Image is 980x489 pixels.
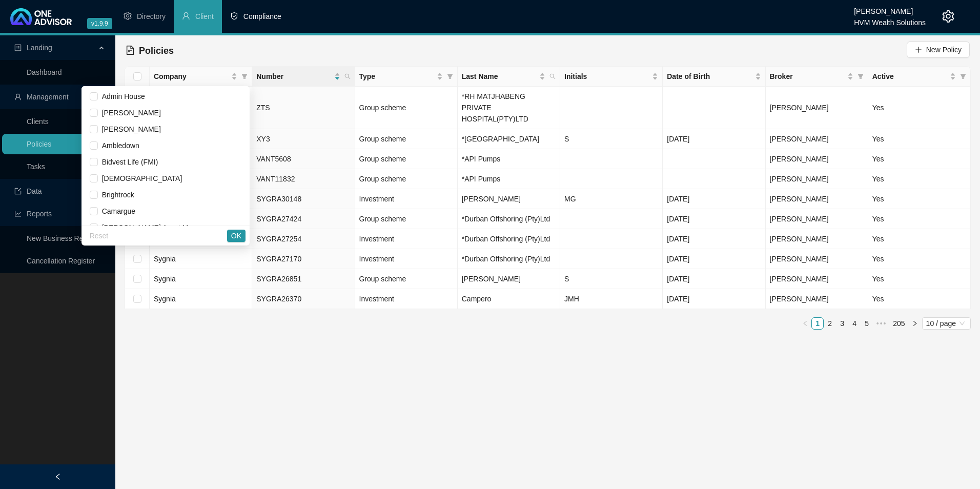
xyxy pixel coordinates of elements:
[256,255,301,263] span: SYGRA27170
[458,149,560,169] td: *API Pumps
[958,69,968,84] span: filter
[458,67,560,87] th: Last Name
[849,318,860,329] a: 4
[560,129,663,149] td: S
[256,295,301,303] span: SYGRA26370
[960,73,966,79] span: filter
[27,140,51,148] a: Policies
[868,129,971,149] td: Yes
[907,42,970,58] button: New Policy
[54,473,62,480] span: left
[98,141,139,150] span: Ambledown
[836,317,848,330] li: 3
[243,12,281,21] span: Compliance
[359,195,394,203] span: Investment
[458,229,560,249] td: *Durban Offshoring (Pty)Ltd
[868,189,971,209] td: Yes
[359,71,435,82] span: Type
[359,275,406,283] span: Group scheme
[915,46,922,53] span: plus
[98,223,214,232] span: [PERSON_NAME] Asset Managers
[458,249,560,269] td: *Durban Offshoring (Pty)Ltd
[256,175,295,183] span: VANT11832
[770,215,829,223] span: [PERSON_NAME]
[154,71,229,82] span: Company
[359,135,406,143] span: Group scheme
[231,230,241,241] span: OK
[447,73,453,79] span: filter
[926,318,967,329] span: 10 / page
[98,125,161,133] span: [PERSON_NAME]
[27,162,45,171] a: Tasks
[98,158,158,166] span: Bidvest Life (FMI)
[770,295,829,303] span: [PERSON_NAME]
[811,317,824,330] li: 1
[868,149,971,169] td: Yes
[770,255,829,263] span: [PERSON_NAME]
[462,71,537,82] span: Last Name
[227,230,246,242] button: OK
[861,317,873,330] li: 5
[458,87,560,129] td: *RH MATJHABENG PRIVATE HOSPITAL(PTY)LTD
[770,104,829,112] span: [PERSON_NAME]
[256,155,291,163] span: VANT5608
[359,104,406,112] span: Group scheme
[549,73,556,79] span: search
[889,317,908,330] li: 205
[458,189,560,209] td: [PERSON_NAME]
[230,12,238,20] span: safety
[14,44,22,51] span: profile
[182,12,190,20] span: user
[27,68,62,76] a: Dashboard
[799,317,811,330] button: left
[890,318,908,329] a: 205
[98,174,182,182] span: [DEMOGRAPHIC_DATA]
[256,104,270,112] span: ZTS
[14,93,22,100] span: user
[27,117,49,126] a: Clients
[909,317,921,330] button: right
[868,269,971,289] td: Yes
[770,275,829,283] span: [PERSON_NAME]
[770,195,829,203] span: [PERSON_NAME]
[154,295,176,303] span: Sygnia
[922,317,971,330] div: Page Size
[342,69,353,84] span: search
[98,191,134,199] span: Brightrock
[909,317,921,330] li: Next Page
[812,318,823,329] a: 1
[27,187,42,195] span: Data
[560,269,663,289] td: S
[154,275,176,283] span: Sygnia
[663,289,765,309] td: [DATE]
[359,255,394,263] span: Investment
[857,73,864,79] span: filter
[663,269,765,289] td: [DATE]
[802,320,808,327] span: left
[868,67,971,87] th: Active
[824,318,835,329] a: 2
[27,93,69,101] span: Management
[564,71,650,82] span: Initials
[458,289,560,309] td: Campero
[667,71,752,82] span: Date of Birth
[868,229,971,249] td: Yes
[560,67,663,87] th: Initials
[98,207,135,215] span: Camargue
[912,320,918,327] span: right
[14,210,22,217] span: line-chart
[942,10,954,23] span: setting
[256,195,301,203] span: SYGRA30148
[824,317,836,330] li: 2
[836,318,848,329] a: 3
[359,295,394,303] span: Investment
[355,67,458,87] th: Type
[770,155,829,163] span: [PERSON_NAME]
[241,73,248,79] span: filter
[256,71,332,82] span: Number
[854,3,926,14] div: [PERSON_NAME]
[458,269,560,289] td: [PERSON_NAME]
[663,67,765,87] th: Date of Birth
[256,215,301,223] span: SYGRA27424
[770,135,829,143] span: [PERSON_NAME]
